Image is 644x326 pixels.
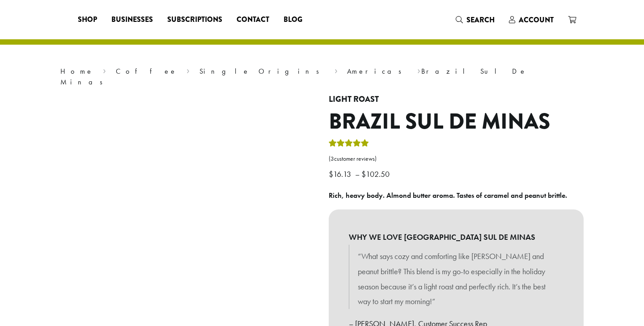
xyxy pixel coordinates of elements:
span: Businesses [111,14,153,25]
span: $ [329,169,333,179]
span: › [103,63,106,77]
h4: Light Roast [329,95,584,104]
span: Subscriptions [167,14,222,25]
nav: Breadcrumb [60,66,584,88]
b: WHY WE LOVE [GEOGRAPHIC_DATA] SUL DE MINAS [349,230,563,245]
span: 3 [330,155,334,163]
p: “What says cozy and comforting like [PERSON_NAME] and peanut brittle? This blend is my go-to espe... [358,249,555,309]
a: Americas [347,67,407,76]
bdi: 102.50 [361,169,392,179]
a: Coffee [116,67,177,76]
bdi: 16.13 [329,169,353,179]
span: Blog [284,14,302,25]
span: Shop [78,14,97,25]
a: (3customer reviews) [329,155,584,163]
div: Rated 5.00 out of 5 [329,138,369,151]
a: Home [60,67,93,76]
span: Account [519,15,554,25]
b: Rich, heavy body. Almond butter aroma. Tastes of caramel and peanut brittle. [329,191,567,200]
span: › [417,63,420,77]
span: Search [466,15,495,25]
span: – [355,169,360,179]
h1: Brazil Sul De Minas [329,109,584,135]
span: › [186,63,190,77]
span: › [335,63,338,77]
a: Shop [71,13,104,27]
a: Search [449,13,502,27]
span: $ [361,169,366,179]
span: Contact [237,14,269,25]
a: Single Origins [199,67,325,76]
